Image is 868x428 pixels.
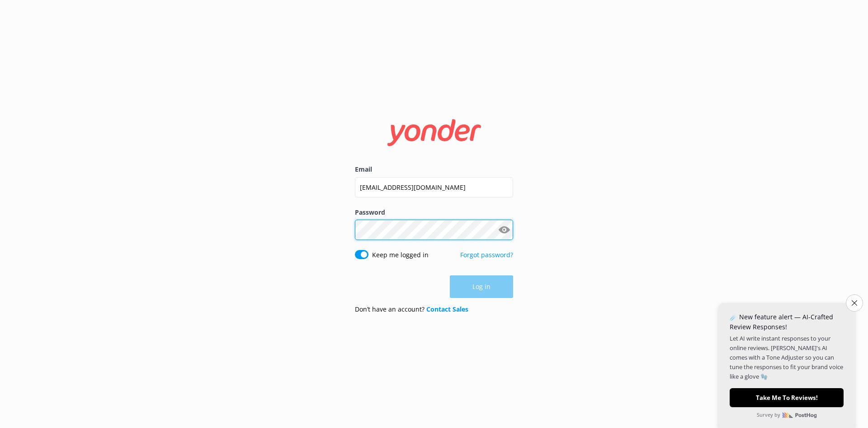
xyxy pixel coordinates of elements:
[355,177,513,197] input: user@emailaddress.com
[460,250,513,259] a: Forgot password?
[495,221,513,239] button: Show password
[355,207,513,217] label: Password
[372,250,429,260] label: Keep me logged in
[355,304,468,314] p: Don’t have an account?
[426,305,468,313] a: Contact Sales
[355,164,513,174] label: Email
